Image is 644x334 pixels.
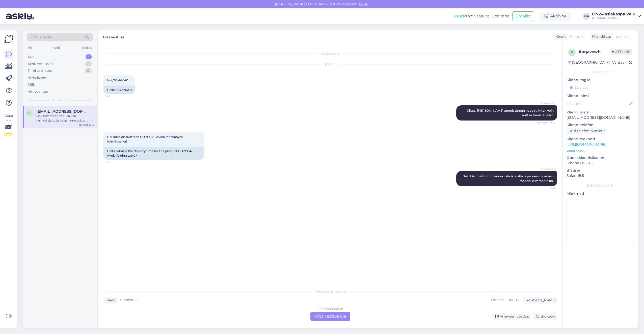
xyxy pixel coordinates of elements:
span: 9:43 [105,160,124,164]
div: Klient [553,34,566,39]
p: iPhone OS 18.5 [567,160,634,166]
div: Proovi tasuta juba täna: [453,13,510,19]
span: Kiitos, [PERSON_NAME] annoit tämän koodin. Miten voin auttaa sinua tänään? [467,109,554,117]
div: Arhiveeri vestlus [492,313,531,320]
input: Lisa tag [567,84,634,91]
p: Safari 18.5 [567,173,634,178]
div: Selvitämme toimitusaikaa valmistajalta ja palaamme asiaan mahdollisimman pian. [36,114,94,123]
span: Uued vestlused [48,98,72,103]
div: [DOMAIN_NAME] [592,16,635,20]
div: [PERSON_NAME] [567,183,634,188]
div: [GEOGRAPHIC_DATA], Vantaa [568,60,624,65]
div: Valige keel ja vastake [103,289,557,294]
p: Kliendi tag'id [567,77,634,83]
span: 9:43 [537,186,556,190]
p: Kliendi nimi [567,93,634,99]
p: Vaata edasi ... [567,149,634,153]
img: Askly Logo [4,34,14,44]
div: Minu vestlused [28,61,53,66]
span: Nähtud ✓ 9:43 [537,121,556,125]
span: AI Assistent [537,167,556,171]
label: Uus vestlus [103,33,124,40]
p: Kliendi telefon [567,122,634,128]
span: English [615,34,629,39]
div: Klient [103,298,116,303]
div: Web [52,44,61,51]
div: 1 [86,54,92,59]
div: Aktiivne [540,12,571,21]
a: [URL][DOMAIN_NAME] [567,142,606,147]
div: ON24 asiakaspalvelu [592,12,635,16]
div: Blokeeri [533,313,557,320]
span: Finnish [570,34,583,39]
p: Brauser [567,168,634,173]
span: Hei mikä on tuotteen GO-99640 Avola taittopöytä toimitusaika? [107,135,183,143]
div: Finnish [488,296,506,304]
div: [DATE] [103,62,557,66]
span: Hei,GO-99640 [107,78,128,82]
div: Hello, GO-99640 [103,86,135,94]
div: Vestlus algas [103,51,557,56]
div: Tiimi vestlused [28,68,52,73]
div: 2 / 3 [4,132,13,136]
span: Muu [509,298,517,302]
span: Finnish [120,297,133,303]
div: Klienditugi [590,34,611,39]
div: AI Assistent [28,75,46,80]
div: 8 [85,61,92,66]
div: Finnish to Finnish [318,307,343,311]
p: Klienditeekond [567,136,634,142]
span: utriame@icloud.com [36,109,89,114]
div: # pqavvwfs [579,49,610,55]
div: [DATE] 9:43 [79,123,94,127]
span: p [571,51,573,54]
span: Selvitämme toimitusaikaa valmistajalta ja palaamme asiaan mahdollisimman pian. [463,174,554,183]
div: Kliendi info [567,70,634,74]
p: Operatsioonisüsteem [567,155,634,160]
div: Arhiveeritud [28,89,48,94]
b: Uus! [453,14,463,18]
div: Võta vestlus üle [310,312,350,321]
div: All [27,44,33,51]
div: Küsi telefoninumbrit [567,128,607,134]
div: Uus [28,54,34,59]
span: u [28,111,31,115]
p: [EMAIL_ADDRESS][DOMAIN_NAME] [567,115,634,120]
span: Offline [610,49,632,55]
div: Socials [80,44,93,51]
div: Kõik [28,82,35,87]
div: Vaata siia [4,113,13,136]
p: Kliendi email [567,110,634,115]
p: Märkmed [567,191,634,196]
button: Emailid [512,11,534,21]
span: Luba [358,2,369,6]
a: ON24 asiakaspalvelu[DOMAIN_NAME] [592,12,641,20]
input: Lisa nimi [567,101,628,106]
div: [PERSON_NAME] [524,298,556,303]
span: AI Assistent [537,101,556,105]
div: OA [583,13,590,20]
div: Hello, what is the delivery time for the product GO-99640 Avola folding table? [103,147,204,160]
div: 0 [85,68,92,73]
span: 9:43 [105,94,124,98]
span: Otsi kliente [31,35,51,40]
